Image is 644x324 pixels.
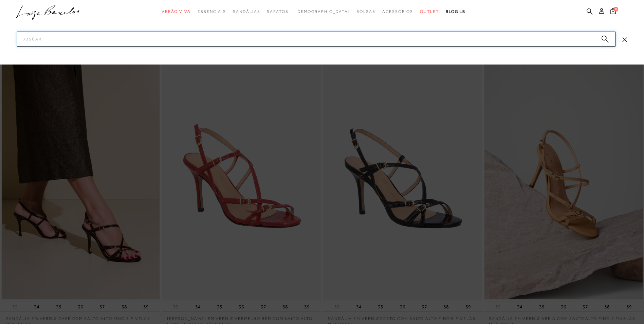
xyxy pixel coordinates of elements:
input: Buscar. [17,32,615,47]
span: Essenciais [198,9,226,14]
span: Sapatos [267,9,288,14]
span: 0 [613,7,618,12]
span: [DEMOGRAPHIC_DATA] [295,9,350,14]
a: noSubCategoriesText [295,5,350,18]
button: 0 [608,7,618,17]
span: Acessórios [382,9,413,14]
span: Outlet [420,9,439,14]
a: categoryNavScreenReaderText [420,5,439,18]
a: categoryNavScreenReaderText [356,5,375,18]
a: categoryNavScreenReaderText [162,5,191,18]
span: Bolsas [356,9,375,14]
a: categoryNavScreenReaderText [267,5,288,18]
span: Verão Viva [162,9,191,14]
a: BLOG LB [446,5,465,18]
a: categoryNavScreenReaderText [233,5,260,18]
span: Sandálias [233,9,260,14]
span: BLOG LB [446,9,465,14]
a: categoryNavScreenReaderText [198,5,226,18]
a: categoryNavScreenReaderText [382,5,413,18]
